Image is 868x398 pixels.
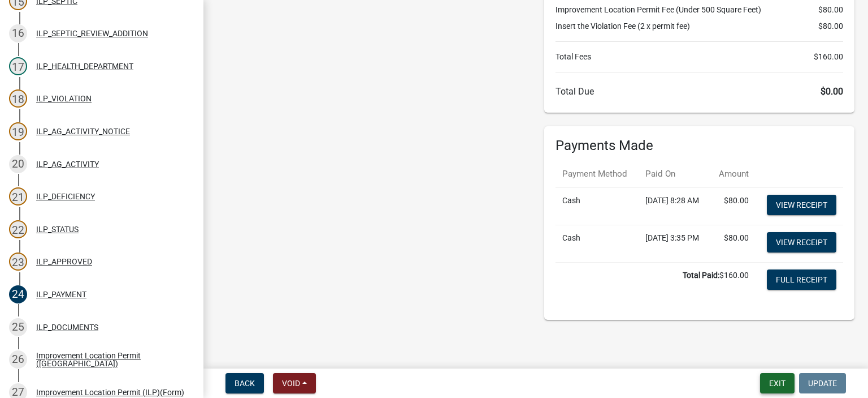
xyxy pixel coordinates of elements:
li: Total Fees [555,51,843,63]
div: 26 [9,350,27,369]
div: ILP_HEALTH_DEPARTMENT [36,62,133,70]
button: Back [225,373,264,393]
span: $80.00 [818,4,843,16]
a: View receipt [767,195,836,215]
div: ILP_AG_ACTIVITY_NOTICE [36,127,130,135]
button: Update [799,373,846,393]
li: Improvement Location Permit Fee (Under 500 Square Feet) [555,4,843,16]
td: [DATE] 8:28 AM [639,187,710,225]
th: Paid On [639,161,710,187]
a: Full Receipt [767,269,836,290]
b: Total Paid: [683,271,719,280]
span: $160.00 [814,51,843,63]
div: 18 [9,89,27,108]
div: Improvement Location Permit ([GEOGRAPHIC_DATA]) [36,352,185,367]
div: ILP_DEFICIENCY [36,192,95,200]
div: ILP_VIOLATION [36,95,92,102]
div: ILP_DOCUMENTS [36,323,98,331]
td: [DATE] 3:35 PM [639,225,710,262]
div: ILP_AG_ACTIVITY [36,160,99,168]
span: $80.00 [818,20,843,32]
div: ILP_APPROVED [36,258,92,266]
div: 21 [9,187,27,206]
h6: Payments Made [555,138,843,154]
td: Cash [555,187,639,225]
span: $0.00 [821,86,843,97]
td: Cash [555,225,639,262]
th: Payment Method [555,161,639,187]
td: $160.00 [555,262,756,299]
div: 22 [9,220,27,238]
div: 24 [9,285,27,303]
td: $80.00 [709,225,755,262]
span: Void [282,379,300,388]
div: ILP_STATUS [36,225,79,233]
button: Exit [760,373,795,393]
li: Insert the Violation Fee (2 x permit fee) [555,20,843,32]
h6: Total Due [555,86,843,97]
th: Amount [709,161,755,187]
div: 25 [9,318,27,336]
div: 16 [9,24,27,42]
span: Update [808,379,837,388]
div: Improvement Location Permit (ILP)(Form) [36,388,184,396]
div: 23 [9,253,27,271]
div: ILP_SEPTIC_REVIEW_ADDITION [36,29,148,37]
span: Back [235,379,255,388]
div: 17 [9,57,27,75]
button: Void [273,373,316,393]
a: View receipt [767,232,836,253]
div: 19 [9,122,27,140]
td: $80.00 [709,187,755,225]
div: 20 [9,155,27,173]
div: ILP_PAYMENT [36,290,86,298]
